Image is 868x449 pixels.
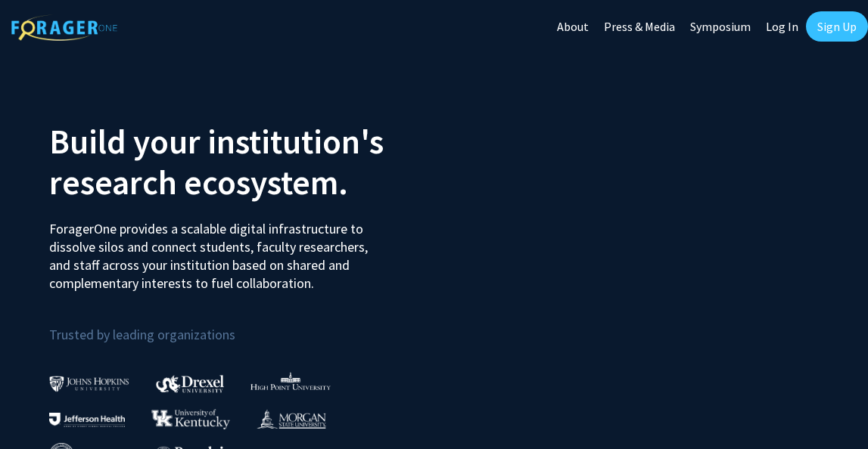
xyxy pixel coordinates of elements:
[806,11,868,42] a: Sign Up
[49,305,423,346] p: Trusted by leading organizations
[156,375,224,392] img: Drexel University
[257,409,326,429] img: Morgan State University
[49,121,423,203] h2: Build your institution's research ecosystem.
[151,409,230,429] img: University of Kentucky
[250,372,331,390] img: High Point University
[11,14,117,41] img: ForagerOne Logo
[49,413,125,427] img: Thomas Jefferson University
[49,376,129,392] img: Johns Hopkins University
[49,209,378,293] p: ForagerOne provides a scalable digital infrastructure to dissolve silos and connect students, fac...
